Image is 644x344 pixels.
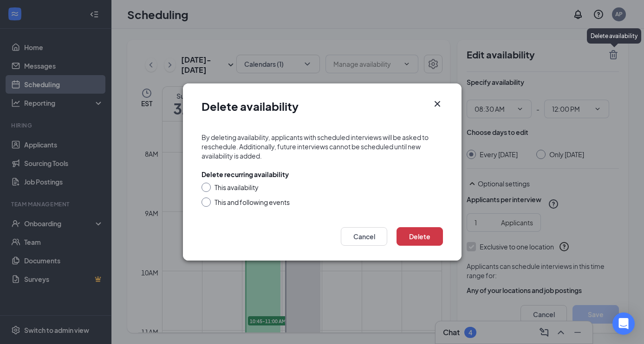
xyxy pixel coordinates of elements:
[587,28,641,44] div: Delete availability
[202,133,443,160] div: By deleting availability, applicants with scheduled interviews will be asked to reschedule. Addit...
[202,170,289,179] div: Delete recurring availability
[397,227,443,246] button: Delete
[341,227,387,246] button: Cancel
[612,312,635,335] div: Open Intercom Messenger
[432,98,443,109] button: Close
[202,98,299,114] h1: Delete availability
[215,197,290,207] div: This and following events
[215,183,259,192] div: This availability
[432,98,443,109] svg: Cross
